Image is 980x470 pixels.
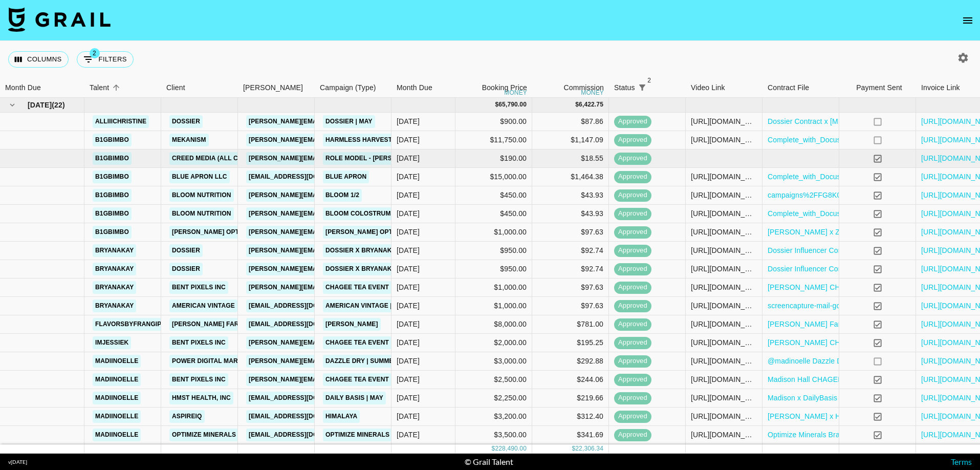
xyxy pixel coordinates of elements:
[465,457,513,467] div: © Grail Talent
[691,190,757,200] div: https://www.tiktok.com/@b1gbimbo/video/7502907457384090911?_r=1&_t=ZT-8wFQnRqjOnr
[532,334,609,352] div: $195.25
[532,113,609,131] div: $87.86
[455,205,532,223] div: $450.00
[691,337,757,348] div: https://www.instagram.com/p/DJ7BRN3pmwy/
[93,318,177,331] a: flavorsbyfrangipane
[532,242,609,260] div: $92.74
[323,410,360,423] a: Himalaya
[532,131,609,149] div: $1,147.09
[323,336,391,349] a: Chagee Tea Event
[614,246,651,255] span: approved
[93,281,136,294] a: bryanakay
[169,134,209,146] a: Mekanism
[614,430,651,440] span: approved
[52,100,65,110] span: ( 22 )
[246,429,361,441] a: [EMAIL_ADDRESS][DOMAIN_NAME]
[93,336,131,349] a: imjessiek
[323,244,403,257] a: Dossier x Bryanakay
[532,149,609,168] div: $18.55
[246,318,361,331] a: [EMAIL_ADDRESS][DOMAIN_NAME]
[169,429,238,441] a: Optimize Minerals
[93,189,132,202] a: b1gbimbo
[768,135,957,145] a: Complete_with_Docusign_MEREDITH__Mekanism_-_.pdf
[455,168,532,186] div: $15,000.00
[768,208,946,219] a: Complete_with_Docusign_Meredith_Heagerty_x_B.pdf
[579,100,603,109] div: 6,422.75
[93,115,149,128] a: alliiichristine
[455,149,532,168] div: $190.00
[323,170,369,183] a: Blue Apron
[397,227,420,237] div: May '25
[93,244,136,257] a: bryanakay
[768,282,931,292] a: [PERSON_NAME] CHAGEE Talent Agreement.pdf
[532,186,609,205] div: $43.93
[169,170,230,183] a: Blue Apron LLC
[323,226,438,239] a: [PERSON_NAME] Optical | Usage
[169,355,264,368] a: Power Digital Marketing
[455,113,532,131] div: $900.00
[90,48,100,58] span: 2
[614,393,651,403] span: approved
[504,90,527,96] div: money
[951,457,972,466] a: Terms
[691,411,757,421] div: https://www.instagram.com/p/DKK3pr9Bbol/
[397,116,420,126] div: May '25
[532,389,609,408] div: $219.66
[397,245,420,255] div: May '25
[614,283,651,292] span: approved
[93,170,132,183] a: b1gbimbo
[243,78,303,98] div: [PERSON_NAME]
[246,355,466,368] a: [PERSON_NAME][EMAIL_ADDRESS][PERSON_NAME][DOMAIN_NAME]
[246,244,413,257] a: [PERSON_NAME][EMAIL_ADDRESS][DOMAIN_NAME]
[563,78,604,98] div: Commission
[246,410,361,423] a: [EMAIL_ADDRESS][DOMAIN_NAME]
[614,319,651,329] span: approved
[93,226,132,239] a: b1gbimbo
[323,300,409,312] a: American Vintage | May
[246,263,413,275] a: [PERSON_NAME][EMAIL_ADDRESS][DOMAIN_NAME]
[455,260,532,279] div: $950.00
[246,300,361,312] a: [EMAIL_ADDRESS][DOMAIN_NAME]
[691,264,757,274] div: https://www.youtube.com/watch?v=MtWZrcmEAas
[397,356,420,366] div: May '25
[323,373,391,386] a: Chagee Tea Event
[77,51,134,68] button: Show filters
[320,78,376,98] div: Campaign (Type)
[397,153,420,163] div: May '25
[246,134,466,146] a: [PERSON_NAME][EMAIL_ADDRESS][PERSON_NAME][DOMAIN_NAME]
[397,337,420,348] div: May '25
[169,207,234,220] a: Bloom Nutrition
[397,301,420,311] div: May '25
[8,459,27,465] div: v [DATE]
[691,245,757,255] div: https://www.youtube.com/watch?v=4oOqOE2bq-8
[323,318,381,331] a: [PERSON_NAME]
[246,115,413,128] a: [PERSON_NAME][EMAIL_ADDRESS][DOMAIN_NAME]
[614,117,651,126] span: approved
[93,429,141,441] a: madiinoelle
[315,78,391,98] div: Campaign (Type)
[109,80,123,95] button: Sort
[691,172,757,182] div: https://www.instagram.com/p/DJ7R1LMyI4X/
[768,264,976,274] a: Dossier Influencer Contract x [PERSON_NAME].docx (1) (1).pdf
[768,374,942,384] a: Madison Hall CHAGEE Talent Agreement - signed.pdf
[397,411,420,421] div: May '25
[397,393,420,403] div: May '25
[856,78,902,98] div: Payment Sent
[532,260,609,279] div: $92.74
[161,78,238,98] div: Client
[455,334,532,352] div: $2,000.00
[28,100,52,110] span: [DATE]
[246,170,361,183] a: [EMAIL_ADDRESS][DOMAIN_NAME]
[691,356,757,366] div: https://www.instagram.com/p/DJrtc7JPh4t/
[768,172,895,182] a: Complete_with_Docusign_TaxForm.pdf
[649,80,664,95] button: Sort
[614,356,651,366] span: approved
[768,337,931,348] a: [PERSON_NAME] CHAGEE Talent Agreement.pdf
[532,168,609,186] div: $1,464.38
[455,186,532,205] div: $450.00
[635,80,649,95] button: Show filters
[691,282,757,292] div: https://www.instagram.com/p/DJR6czQPz6m/
[575,444,603,453] div: 22,306.34
[8,51,69,68] button: Select columns
[532,223,609,242] div: $97.63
